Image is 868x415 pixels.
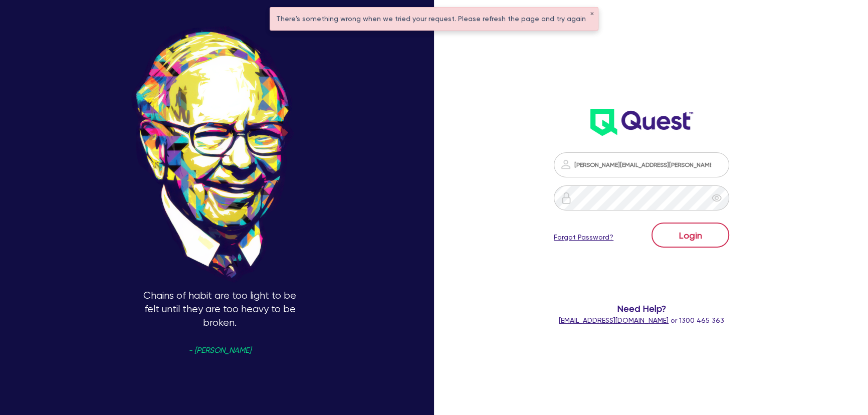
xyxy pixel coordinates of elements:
[559,316,669,324] a: [EMAIL_ADDRESS][DOMAIN_NAME]
[560,192,572,204] img: icon-password
[652,223,729,248] button: Login
[270,8,598,30] div: There's something wrong when we tried your request. Please refresh the page and try again
[559,316,724,324] span: or 1300 465 363
[554,232,613,243] a: Forgot Password?
[712,193,722,203] span: eye
[590,12,594,17] button: ✕
[188,347,251,354] span: - [PERSON_NAME]
[560,158,572,170] img: icon-password
[527,302,756,315] span: Need Help?
[590,109,693,136] img: wH2k97JdezQIQAAAABJRU5ErkJggg==
[554,152,729,177] input: Email address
